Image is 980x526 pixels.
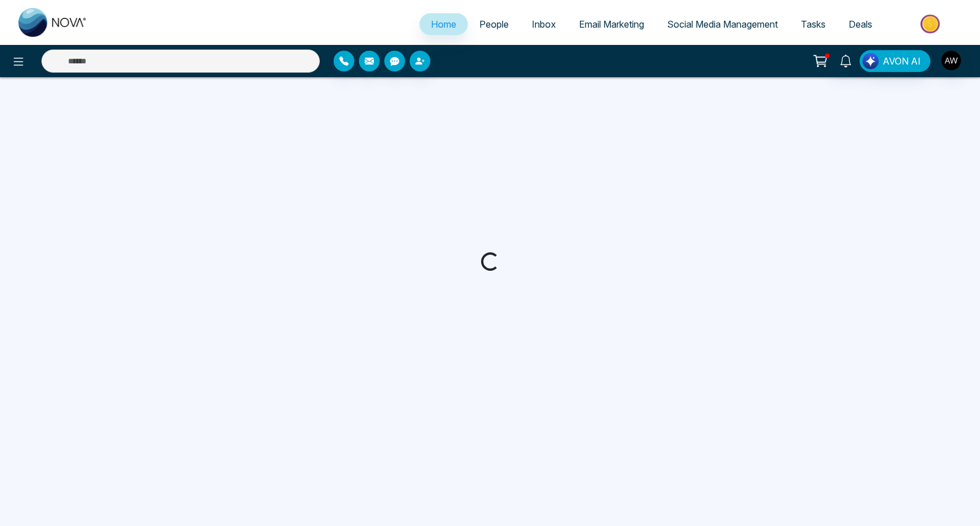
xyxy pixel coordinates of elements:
[883,54,921,68] span: AVON AI
[849,18,872,30] span: Deals
[479,18,509,30] span: People
[656,13,789,35] a: Social Media Management
[520,13,567,35] a: Inbox
[567,13,656,35] a: Email Marketing
[468,13,520,35] a: People
[532,18,556,30] span: Inbox
[18,8,88,37] img: Nova CRM Logo
[941,51,961,70] img: User Avatar
[860,50,930,72] button: AVON AI
[890,11,973,37] img: Market-place.gif
[419,13,468,35] a: Home
[862,53,879,69] img: Lead Flow
[431,18,456,30] span: Home
[579,18,644,30] span: Email Marketing
[789,13,837,35] a: Tasks
[837,13,884,35] a: Deals
[801,18,826,30] span: Tasks
[667,18,778,30] span: Social Media Management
